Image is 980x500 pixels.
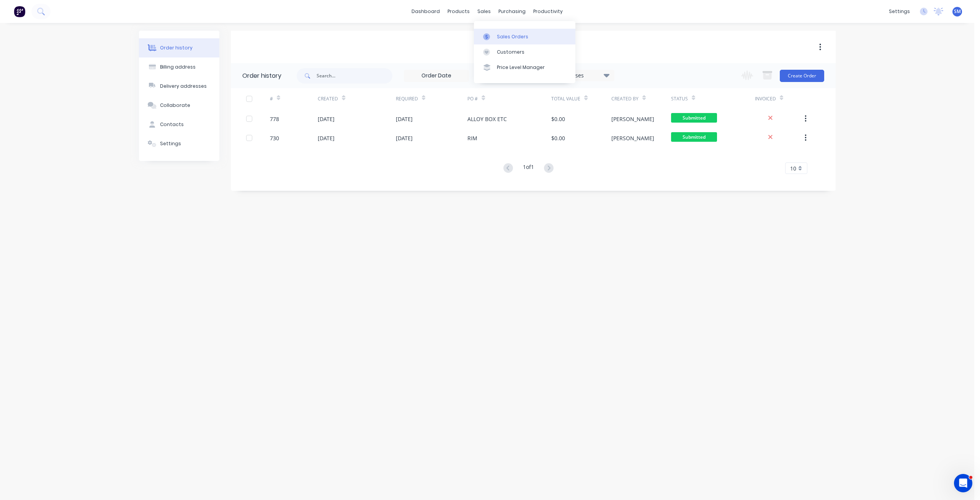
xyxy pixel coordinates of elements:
div: Required [396,95,418,102]
span: Submitted [671,132,717,142]
div: [PERSON_NAME] [611,115,654,123]
a: dashboard [408,6,444,17]
div: Invoiced [755,95,776,102]
div: sales [474,6,495,17]
div: Created [318,95,338,102]
a: Sales Orders [474,29,575,44]
div: Invoiced [755,88,803,109]
div: [DATE] [318,134,335,142]
button: Create Order [780,70,824,82]
a: Customers [474,44,575,60]
div: purchasing [495,6,529,17]
div: Total Value [551,88,611,109]
div: $0.00 [551,134,565,142]
div: settings [885,6,914,17]
div: products [444,6,474,17]
div: Total Value [551,95,580,102]
div: [PERSON_NAME] [611,134,654,142]
div: productivity [529,6,567,17]
span: 10 [790,164,796,172]
span: Submitted [671,113,717,123]
div: 730 [270,134,279,142]
button: Settings [139,134,219,153]
div: Status [671,88,755,109]
button: Contacts [139,115,219,134]
div: # [270,88,318,109]
div: [DATE] [396,115,413,123]
div: Delivery addresses [160,83,207,90]
button: Collaborate [139,96,219,115]
div: Status [671,95,688,102]
div: $0.00 [551,115,565,123]
div: # [270,95,273,102]
input: Search... [317,68,392,84]
div: 778 [270,115,279,123]
div: Price Level Manager [497,64,545,71]
div: 1 of 1 [523,163,534,174]
div: Order history [242,71,281,80]
div: PO # [467,88,551,109]
div: Required [396,88,468,109]
div: 31 Statuses [550,71,614,80]
a: Price Level Manager [474,60,575,75]
div: Order history [160,44,193,51]
button: Delivery addresses [139,77,219,96]
div: Contacts [160,121,184,128]
div: Collaborate [160,102,190,109]
div: Created [318,88,395,109]
div: Sales Orders [497,33,528,40]
div: RIM [467,134,477,142]
div: Created By [611,88,671,109]
div: Settings [160,140,181,147]
div: Created By [611,95,639,102]
input: Order Date [404,70,469,82]
div: ALLOY BOX ETC [467,115,507,123]
div: [DATE] [396,134,413,142]
div: PO # [467,95,478,102]
button: Order history [139,38,219,57]
iframe: Intercom live chat [954,474,972,492]
div: Customers [497,49,524,56]
button: Billing address [139,57,219,77]
img: Factory [14,6,25,17]
div: Billing address [160,64,196,70]
span: SM [954,8,961,15]
div: [DATE] [318,115,335,123]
